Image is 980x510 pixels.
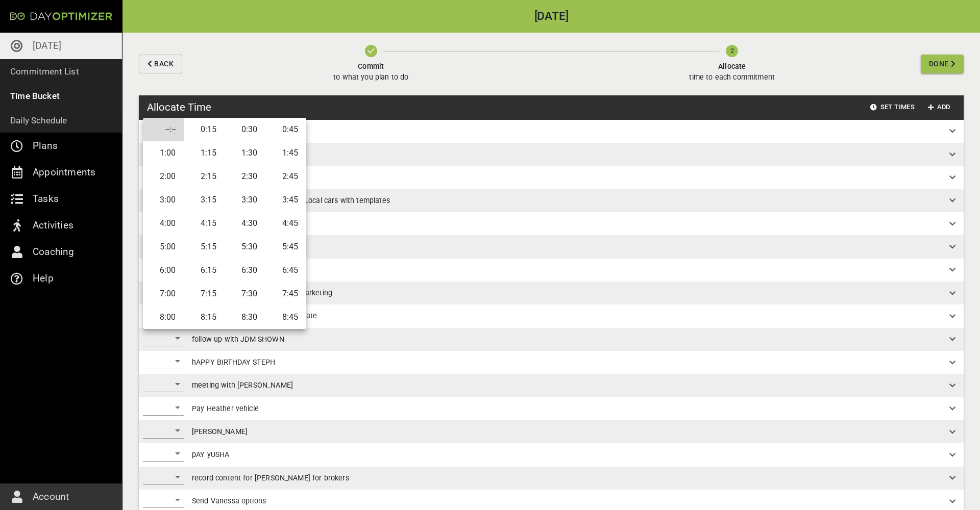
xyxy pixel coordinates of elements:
[184,235,225,259] li: 5:15
[225,118,265,141] li: 0:30
[143,305,184,329] li: 8:00
[143,141,184,165] li: 1:00
[143,259,184,282] li: 6:00
[225,188,265,212] li: 3:30
[265,305,306,329] li: 8:45
[225,212,265,235] li: 4:30
[143,188,184,212] li: 3:00
[184,305,225,329] li: 8:15
[225,305,265,329] li: 8:30
[225,282,265,305] li: 7:30
[265,259,306,282] li: 6:45
[225,235,265,259] li: 5:30
[265,235,306,259] li: 5:45
[143,212,184,235] li: 4:00
[184,165,225,188] li: 2:15
[265,212,306,235] li: 4:45
[184,282,225,305] li: 7:15
[143,235,184,259] li: 5:00
[225,259,265,282] li: 6:30
[225,165,265,188] li: 2:30
[225,141,265,165] li: 1:30
[265,141,306,165] li: 1:45
[265,188,306,212] li: 3:45
[265,282,306,305] li: 7:45
[184,118,225,141] li: 0:15
[184,259,225,282] li: 6:15
[143,282,184,305] li: 7:00
[143,165,184,188] li: 2:00
[184,141,225,165] li: 1:15
[265,165,306,188] li: 2:45
[143,118,184,141] li: --:--
[184,188,225,212] li: 3:15
[184,212,225,235] li: 4:15
[265,118,306,141] li: 0:45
